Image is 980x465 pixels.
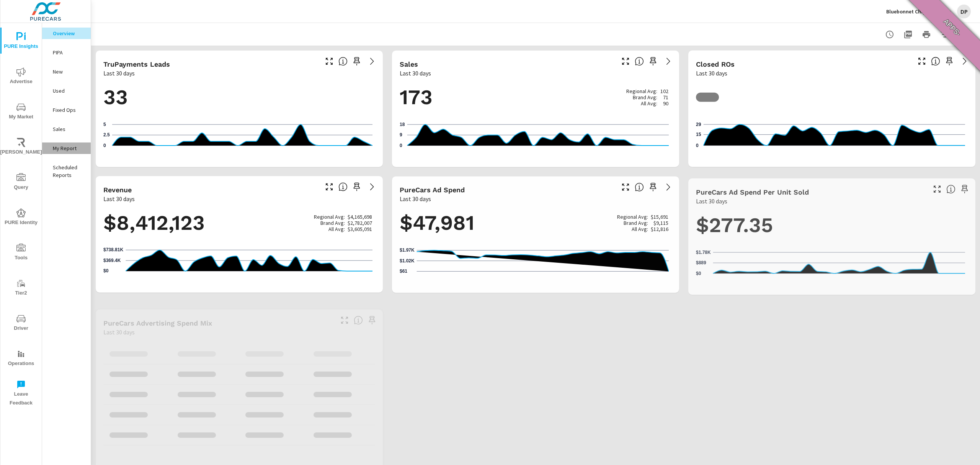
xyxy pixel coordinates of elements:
p: [DATE] [941,280,968,287]
p: PIPA [53,49,85,56]
p: $2,782,007 [348,219,372,226]
p: [DATE] [348,152,375,159]
p: 102 [660,88,668,94]
text: $1.02K [400,258,415,264]
p: 90 [663,100,668,106]
p: All Avg: [328,226,345,232]
h5: Sales [400,60,418,68]
span: This table looks at how you compare to the amount of budget you spend per channel as opposed to y... [354,316,363,325]
text: 18 [400,122,405,127]
text: $369.4K [103,258,121,263]
button: Make Fullscreen [619,181,632,193]
text: 2.5 [103,133,110,138]
div: Sales [42,123,91,135]
p: Last 30 days [400,69,431,78]
div: My Report [42,142,91,154]
p: [DATE] [941,152,968,159]
text: $61 [400,269,407,274]
button: "Export Report to PDF" [900,27,916,42]
p: Scheduled Reports [53,164,85,179]
text: 5 [103,122,106,127]
span: Advertise [3,67,39,86]
span: Save this to your personalized report [647,181,659,193]
span: Leave Feedback [3,380,39,408]
span: Save this to your personalized report [959,183,971,195]
span: PURE Insights [3,32,39,51]
span: Average cost of advertising per each vehicle sold at the dealer over the selected date range. The... [946,185,955,194]
text: 0 [696,143,699,148]
h5: Revenue [103,186,132,194]
h5: PureCars Ad Spend [400,186,465,194]
text: 0 [400,143,402,148]
span: Query [3,173,39,192]
p: Regional Avg: [314,213,345,219]
p: All Avg: [641,100,657,106]
button: Make Fullscreen [323,55,335,67]
p: Last 30 days [103,69,135,78]
p: $3,605,091 [348,226,372,232]
p: Fixed Ops [53,106,85,114]
div: New [42,66,91,77]
p: All Avg: [632,226,648,232]
p: Used [53,87,85,95]
span: Save this to your personalized report [351,55,363,67]
p: $9,115 [653,220,668,226]
p: [DATE] [645,278,671,285]
span: Save this to your personalized report [943,55,955,67]
span: Save this to your personalized report [366,314,378,326]
h5: Closed ROs [696,60,735,68]
p: Regional Avg: [617,214,648,220]
text: 9 [400,133,402,138]
button: Apply Filters [937,27,952,42]
text: $0 [696,271,701,276]
h1: $277.35 [696,212,968,238]
text: $0 [103,269,109,274]
p: Last 30 days [103,194,135,203]
text: $1.97K [400,247,415,253]
span: Save this to your personalized report [351,181,363,193]
h5: PureCars Advertising Spend Mix [103,319,212,327]
p: 71 [663,94,668,100]
h1: 33 [103,84,375,110]
span: [PERSON_NAME] [3,138,39,157]
span: Number of vehicles sold by the dealership over the selected date range. [Source: This data is sou... [635,57,644,66]
button: Select Date Range [955,27,971,42]
text: $889 [696,260,706,265]
button: Make Fullscreen [931,183,943,195]
text: 29 [696,122,701,127]
span: Total sales revenue over the selected date range. [Source: This data is sourced from the dealer’s... [338,182,348,192]
h1: $47,981 [400,210,671,236]
button: Print Report [919,27,934,42]
span: Total cost of media for all PureCars channels for the selected dealership group over the selected... [635,182,644,192]
p: Regional Avg: [626,88,657,94]
p: $15,691 [651,214,668,220]
p: New [53,68,85,75]
h5: PureCars Ad Spend Per Unit Sold [696,188,809,196]
span: Operations [3,349,39,368]
span: My Market [3,103,39,121]
div: PIPA [42,47,91,58]
p: [DATE] [645,152,671,159]
p: Overview [53,29,85,37]
div: Fixed Ops [42,104,91,116]
p: [DATE] [417,278,444,285]
a: See more details in report [959,55,971,67]
a: See more details in report [366,55,378,67]
p: [DATE] [348,277,375,285]
span: Driver [3,314,39,333]
p: Bluebonnet Chrysler Dodge [886,8,951,15]
span: PURE Identity [3,208,39,227]
p: Sales [53,125,85,133]
button: Make Fullscreen [338,314,351,326]
div: Used [42,85,91,97]
p: [DATE] [407,152,434,159]
p: $4,165,698 [348,213,372,219]
button: Make Fullscreen [619,55,632,67]
span: The number of truPayments leads. [338,57,348,66]
div: DP [957,5,971,18]
p: Last 30 days [400,194,431,203]
p: [DATE] [126,277,152,285]
a: See more details in report [662,55,675,67]
div: nav menu [0,23,42,411]
p: Brand Avg: [633,94,657,100]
